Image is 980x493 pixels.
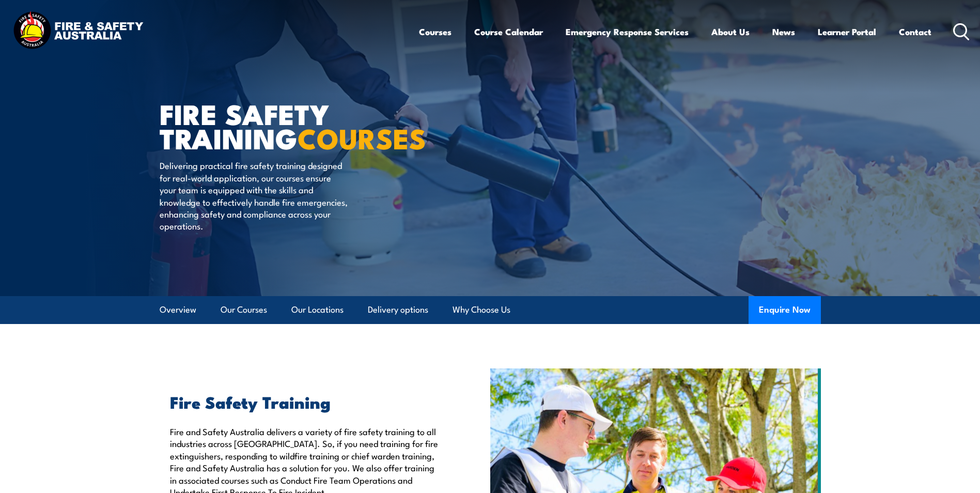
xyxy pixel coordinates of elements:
a: Our Courses [221,296,267,323]
h2: Fire Safety Training [170,394,443,409]
button: Enquire Now [749,296,821,324]
a: Our Locations [291,296,344,323]
a: Emergency Response Services [566,18,689,45]
a: Overview [160,296,196,323]
a: Delivery options [368,296,428,323]
p: Delivering practical fire safety training designed for real-world application, our courses ensure... [160,159,348,232]
a: Contact [899,18,931,45]
a: Courses [419,18,452,45]
strong: COURSES [298,116,426,159]
a: Course Calendar [474,18,543,45]
a: Why Choose Us [453,296,510,323]
h1: FIRE SAFETY TRAINING [160,101,415,149]
a: News [772,18,795,45]
a: About Us [711,18,750,45]
a: Learner Portal [818,18,876,45]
